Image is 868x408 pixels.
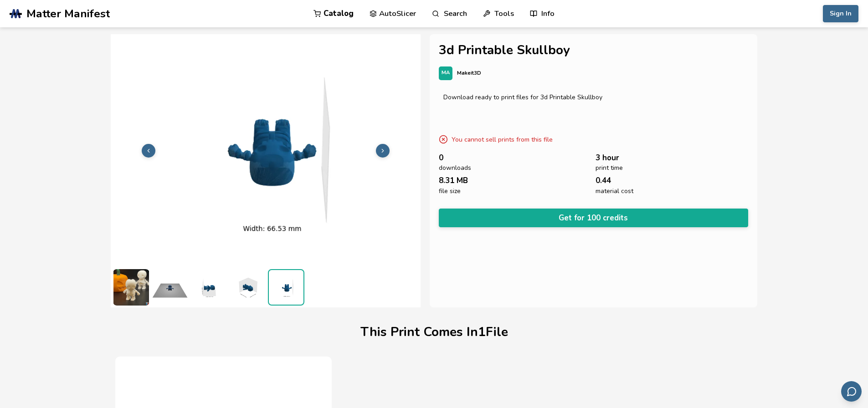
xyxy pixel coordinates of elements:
button: Get for 100 credits [439,209,749,227]
span: 0.44 [596,176,611,185]
span: 8.31 MB [439,176,468,185]
img: 1_3D_Dimensions [190,269,227,306]
div: Download ready to print files for 3d Printable Skullboy [443,94,744,101]
button: Send feedback via email [841,381,862,402]
p: You cannot sell prints from this file [452,135,553,144]
span: file size [439,188,461,195]
span: material cost [596,188,633,195]
span: downloads [439,164,471,172]
p: Makeit3D [457,68,481,78]
img: 1_3D_Dimensions [229,269,266,306]
span: MA [442,70,450,76]
h1: 3d Printable Skullboy [439,43,749,57]
span: print time [596,164,623,172]
a: MAMakeit3D [439,66,749,89]
span: Matter Manifest [26,7,110,20]
img: 1_Print_Preview [152,269,188,306]
span: 0 [439,153,443,162]
button: Sign In [823,5,858,22]
img: 1_3D_Dimensions [269,270,303,305]
h1: This Print Comes In 1 File [360,325,508,339]
span: 3 hour [596,153,619,162]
